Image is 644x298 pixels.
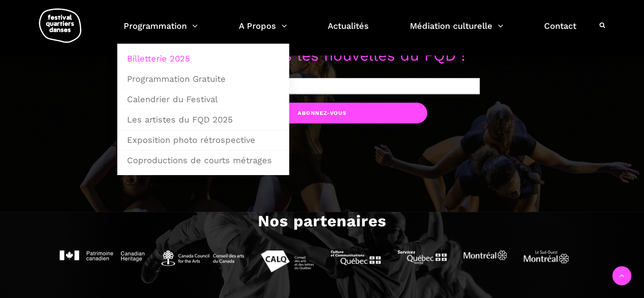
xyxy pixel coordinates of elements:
[122,49,285,68] a: Billetterie 2025
[239,19,287,44] a: A Propos
[261,251,314,272] img: CALQ
[217,103,427,123] input: Abonnez-vous
[122,110,285,129] a: Les artistes du FQD 2025
[410,19,503,44] a: Médiation culturelle
[165,78,480,94] input: Votre adresse courriel
[258,212,387,233] h3: Nos partenaires
[39,8,81,43] img: logo-fqd-med
[161,251,244,266] img: Conseil des arts Canada
[124,19,198,44] a: Programmation
[331,251,381,265] img: MCCQ
[122,130,285,150] a: Exposition photo rétrospective
[524,251,569,263] img: Sud Ouest Montréal
[464,251,507,260] img: Ville de Montréal
[328,19,369,44] a: Actualités
[122,150,285,170] a: Coproductions de courts métrages
[544,19,576,44] a: Contact
[60,251,144,262] img: Patrimoine Canadien
[122,89,285,109] a: Calendrier du Festival
[398,251,447,264] img: Services Québec
[60,44,585,68] p: Recevez toutes les nouvelles du FQD !
[122,69,285,89] a: Programmation Gratuite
